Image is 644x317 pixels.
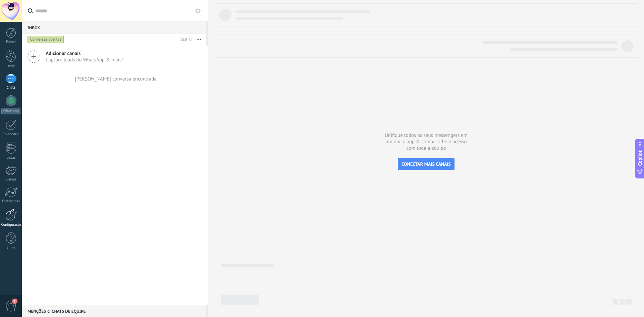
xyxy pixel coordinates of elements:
[28,36,64,44] div: Conversas abertas
[46,50,123,57] span: Adicionar canais
[1,246,21,251] div: Ajuda
[1,132,21,137] div: Calendário
[46,57,123,63] span: Capture leads do WhatsApp & mais!
[1,108,20,114] div: WhatsApp
[637,150,643,166] span: Copilot
[1,86,21,90] div: Chats
[1,177,21,182] div: E-mail
[1,64,21,68] div: Leads
[1,199,21,204] div: Estatísticas
[401,161,451,167] span: CONECTAR MAIS CANAIS
[1,40,21,44] div: Painel
[192,34,206,46] button: Mais
[176,36,192,43] div: Total: 0
[1,223,21,227] div: Configurações
[398,158,454,170] button: CONECTAR MAIS CANAIS
[12,299,17,304] span: 1
[75,76,157,82] div: [PERSON_NAME] conversa encontrada
[22,21,206,34] div: Inbox
[22,305,206,317] div: Menções & Chats de equipe
[1,156,21,160] div: Listas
